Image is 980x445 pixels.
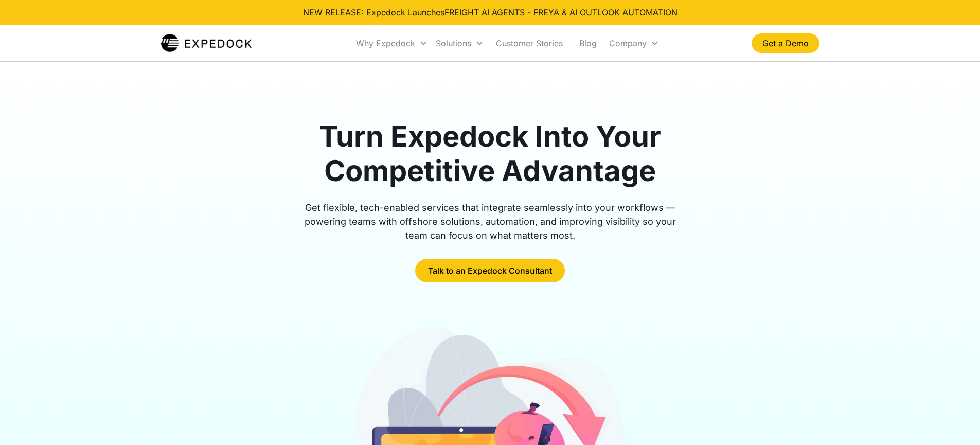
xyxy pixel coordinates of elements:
[432,26,488,61] div: Solutions
[161,33,252,54] a: home
[571,26,605,61] a: Blog
[609,38,647,48] div: Company
[415,259,565,282] a: Talk to an Expedock Consultant
[161,33,252,54] img: Expedock Logo
[488,26,571,61] a: Customer Stories
[605,26,663,61] div: Company
[752,33,819,53] a: Get a Demo
[356,38,415,48] div: Why Expedock
[444,7,678,17] a: FREIGHT AI AGENTS - FREYA & AI OUTLOOK AUTOMATION
[303,6,678,19] div: NEW RELEASE: Expedock Launches
[436,38,471,48] div: Solutions
[352,26,432,61] div: Why Expedock
[293,201,688,242] div: Get flexible, tech-enabled services that integrate seamlessly into your workflows — powering team...
[293,119,688,188] h1: Turn Expedock Into Your Competitive Advantage
[929,396,980,445] iframe: Chat Widget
